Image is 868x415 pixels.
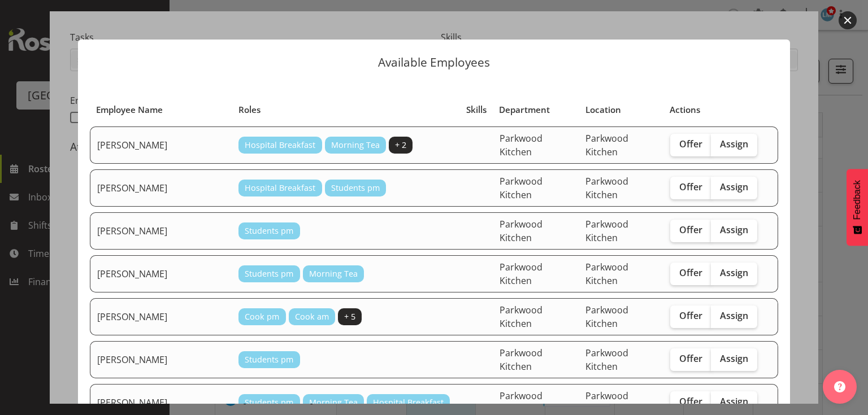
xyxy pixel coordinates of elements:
[847,169,868,246] button: Feedback - Show survey
[720,396,748,407] span: Assign
[679,138,702,150] span: Offer
[96,103,163,116] span: Employee Name
[89,56,779,68] p: Available Employees
[679,267,702,278] span: Offer
[90,212,232,250] td: [PERSON_NAME]
[245,182,315,194] span: Hospital Breakfast
[245,225,293,237] span: Students pm
[679,353,702,364] span: Offer
[585,175,628,201] span: Parkwood Kitchen
[395,139,406,151] span: + 2
[585,304,628,330] span: Parkwood Kitchen
[500,218,542,244] span: Parkwood Kitchen
[245,268,293,280] span: Students pm
[679,224,702,235] span: Offer
[500,175,542,201] span: Parkwood Kitchen
[670,103,700,116] span: Actions
[585,132,628,158] span: Parkwood Kitchen
[500,304,542,330] span: Parkwood Kitchen
[720,310,748,321] span: Assign
[90,169,232,207] td: [PERSON_NAME]
[585,103,621,116] span: Location
[500,132,542,158] span: Parkwood Kitchen
[90,255,232,292] td: [PERSON_NAME]
[295,311,329,323] span: Cook am
[331,182,380,194] span: Students pm
[309,396,358,409] span: Morning Tea
[852,180,862,220] span: Feedback
[720,138,748,150] span: Assign
[720,267,748,278] span: Assign
[90,298,232,335] td: [PERSON_NAME]
[500,347,542,373] span: Parkwood Kitchen
[331,139,380,151] span: Morning Tea
[585,347,628,373] span: Parkwood Kitchen
[834,381,845,392] img: help-xxl-2.png
[720,224,748,235] span: Assign
[720,353,748,364] span: Assign
[585,218,628,244] span: Parkwood Kitchen
[90,126,232,164] td: [PERSON_NAME]
[679,310,702,321] span: Offer
[499,103,550,116] span: Department
[344,311,355,323] span: + 5
[245,311,279,323] span: Cook pm
[679,396,702,407] span: Offer
[500,261,542,287] span: Parkwood Kitchen
[585,261,628,287] span: Parkwood Kitchen
[720,181,748,193] span: Assign
[679,181,702,193] span: Offer
[90,341,232,378] td: [PERSON_NAME]
[245,396,293,409] span: Students pm
[466,103,487,116] span: Skills
[373,396,444,409] span: Hospital Breakfast
[309,268,358,280] span: Morning Tea
[245,139,315,151] span: Hospital Breakfast
[245,353,293,366] span: Students pm
[238,103,261,116] span: Roles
